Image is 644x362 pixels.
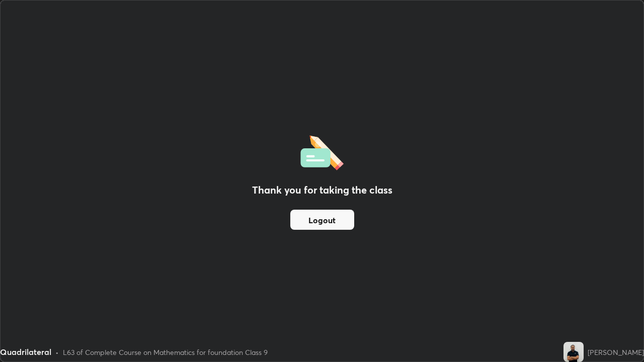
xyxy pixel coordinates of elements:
h2: Thank you for taking the class [252,183,392,198]
div: • [55,347,59,357]
div: [PERSON_NAME] [588,347,644,357]
div: L63 of Complete Course on Mathematics for foundation Class 9 [63,347,268,357]
button: Logout [290,210,354,230]
img: bbd5f6fc1e684c10aef75d89bdaa4b6b.jpg [563,342,584,362]
img: offlineFeedback.1438e8b3.svg [300,132,344,170]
